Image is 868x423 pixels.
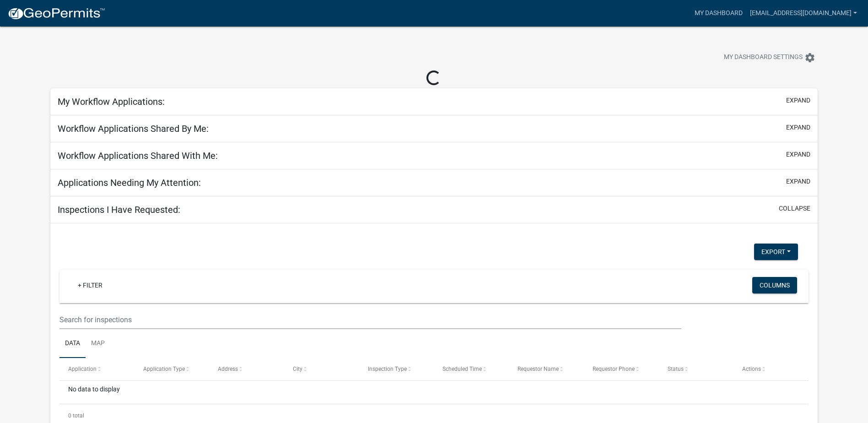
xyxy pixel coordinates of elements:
[58,150,218,161] h5: Workflow Applications Shared With Me:
[786,150,810,159] button: expand
[58,123,209,134] h5: Workflow Applications Shared By Me:
[786,177,810,186] button: expand
[724,52,803,63] span: My Dashboard Settings
[284,358,359,380] datatable-header-cell: City
[59,358,135,380] datatable-header-cell: Application
[58,204,180,215] h5: Inspections I Have Requested:
[786,123,810,132] button: expand
[668,366,684,372] span: Status
[779,204,810,213] button: collapse
[368,366,407,372] span: Inspection Type
[59,310,681,329] input: Search for inspections
[658,358,733,380] datatable-header-cell: Status
[434,358,509,380] datatable-header-cell: Scheduled Time
[58,96,165,107] h5: My Workflow Applications:
[754,244,798,260] button: Export
[584,358,659,380] datatable-header-cell: Requestor Phone
[58,177,201,188] h5: Applications Needing My Attention:
[733,358,809,380] datatable-header-cell: Actions
[59,329,86,358] a: Data
[293,366,302,372] span: City
[86,329,110,358] a: Map
[218,366,238,372] span: Address
[209,358,284,380] datatable-header-cell: Address
[746,5,861,22] a: [EMAIL_ADDRESS][DOMAIN_NAME]
[593,366,635,372] span: Requestor Phone
[442,366,482,372] span: Scheduled Time
[717,49,823,66] button: My Dashboard Settingssettings
[786,96,810,105] button: expand
[68,366,97,372] span: Application
[359,358,434,380] datatable-header-cell: Inspection Type
[742,366,761,372] span: Actions
[752,277,797,293] button: Columns
[143,366,185,372] span: Application Type
[518,366,559,372] span: Requestor Name
[509,358,584,380] datatable-header-cell: Requestor Name
[691,5,746,22] a: My Dashboard
[804,52,815,63] i: settings
[59,381,809,404] div: No data to display
[135,358,210,380] datatable-header-cell: Application Type
[70,277,110,293] a: + Filter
